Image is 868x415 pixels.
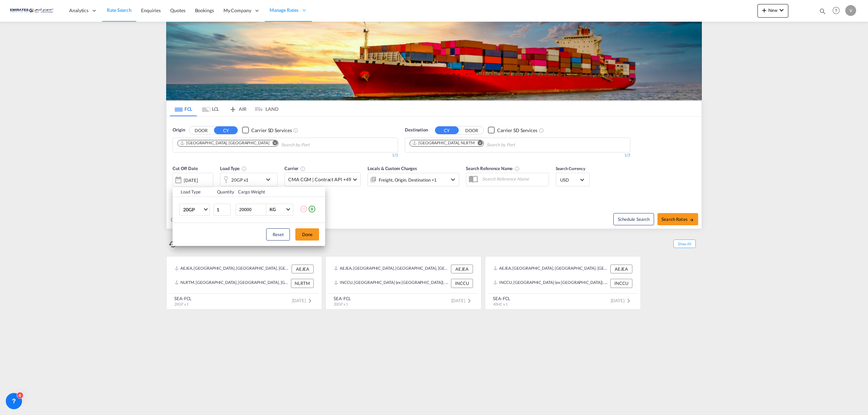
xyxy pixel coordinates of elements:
md-icon: icon-plus-circle-outline [308,205,316,213]
th: Quantity [213,187,234,197]
input: Qty [214,204,231,216]
div: KG [270,207,276,212]
span: 20GP [183,206,203,213]
button: Reset [266,228,290,241]
input: Enter Weight [239,204,266,215]
div: Cargo Weight [238,189,296,195]
button: Done [295,228,319,241]
md-select: Choose: 20GP [179,204,210,216]
th: Load Type [173,187,213,197]
md-icon: icon-minus-circle-outline [300,205,308,213]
